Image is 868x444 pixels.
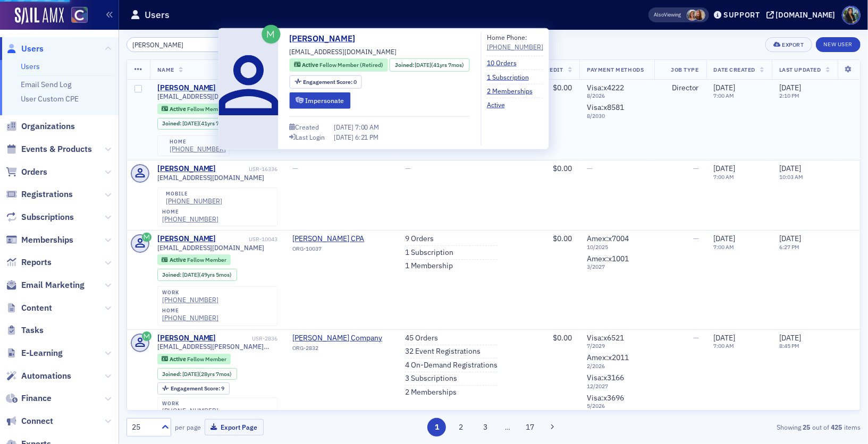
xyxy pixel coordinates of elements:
span: 8 / 2026 [587,92,647,99]
div: home [170,139,226,145]
div: Engagement Score: 9 [157,382,230,394]
span: Joined : [162,120,182,127]
span: 3 / 2027 [587,263,647,270]
time: 7:00 AM [714,173,735,181]
a: E-Learning [6,347,63,359]
span: Connect [21,415,53,427]
span: [EMAIL_ADDRESS][DOMAIN_NAME] [157,244,265,252]
a: [PERSON_NAME] [157,334,216,343]
button: 1 [427,418,446,437]
button: [DOMAIN_NAME] [766,11,839,19]
a: 3 Subscriptions [405,374,457,383]
a: Content [6,302,52,314]
span: Job Type [671,66,699,73]
div: Joined: 1976-03-31 00:00:00 [157,269,237,280]
span: [DATE] [779,164,801,173]
span: Email Marketing [21,279,85,291]
strong: 425 [829,422,844,432]
span: [DATE] [714,333,736,343]
div: Active: Active: Fellow Member (Retired) [157,104,256,114]
span: Active [302,61,319,69]
div: [PHONE_NUMBER] [166,197,222,205]
div: mobile [166,191,222,197]
span: $0.00 [553,83,572,92]
span: [EMAIL_ADDRESS][DOMAIN_NAME] [157,174,265,182]
span: Visa : x6521 [587,333,624,343]
span: Fellow Member [187,256,226,263]
a: [PERSON_NAME] [290,32,364,45]
span: … [500,422,515,432]
span: Registrations [21,189,73,200]
time: 7:00 AM [714,342,735,349]
a: Users [21,62,40,71]
span: 5 / 2026 [587,403,647,409]
div: Active: Active: Fellow Member [157,354,231,364]
span: Fellow Member (Retired) [319,61,383,69]
time: 2:10 PM [779,92,799,99]
img: SailAMX [15,7,64,24]
a: [PHONE_NUMBER] [162,215,218,223]
div: 0 [303,79,357,85]
a: Reports [6,257,52,268]
a: 4 On-Demand Registrations [405,361,498,370]
div: Support [723,10,760,20]
span: $0.00 [553,234,572,243]
span: Events & Products [21,143,92,155]
span: [DATE] [714,83,736,92]
span: Last Updated [779,66,821,73]
a: New User [816,37,861,52]
span: Active [170,355,187,363]
a: Finance [6,392,52,404]
span: [EMAIL_ADDRESS][DOMAIN_NAME] [157,92,265,100]
span: [DATE] [182,271,199,278]
span: [DATE] [779,333,801,343]
div: home [162,308,218,314]
span: — [587,164,593,173]
span: Visa : x8581 [587,103,624,112]
a: Subscriptions [6,211,74,223]
h1: Users [145,8,170,21]
a: Events & Products [6,143,92,155]
img: SailAMX [71,7,88,23]
strong: 25 [801,422,812,432]
div: Engagement Score: 0 [290,75,362,89]
a: [PERSON_NAME] Company [292,334,389,343]
span: [DATE] [415,61,431,68]
div: [DOMAIN_NAME] [776,10,836,20]
div: Showing out of items [623,422,861,432]
a: 2 Memberships [487,86,541,96]
span: — [405,164,411,173]
div: [PERSON_NAME] [157,234,216,244]
a: 1 Membership [405,261,453,271]
span: Users [21,43,44,55]
a: [PHONE_NUMBER] [162,407,218,415]
span: $0.00 [553,164,572,173]
span: Payment Methods [587,66,644,73]
a: [PERSON_NAME] CPA [292,234,389,244]
span: Schuck-Chapman Company [292,334,389,343]
a: Orders [6,166,47,178]
a: Registrations [6,189,73,200]
button: Export Page [205,419,264,436]
span: Amex : x2011 [587,353,629,362]
a: [PHONE_NUMBER] [170,145,226,153]
span: Visa : x3696 [587,393,624,403]
span: Reports [21,257,52,268]
div: Last Login [296,134,325,140]
a: Connect [6,415,53,427]
span: Active [170,105,187,113]
a: [PERSON_NAME] [157,83,216,93]
a: Tasks [6,325,44,336]
a: 2 Memberships [405,388,457,397]
a: Active Fellow Member [162,257,226,263]
button: Impersonate [290,92,351,108]
label: per page [175,422,201,432]
a: Active Fellow Member [162,355,226,362]
span: Active [170,256,187,263]
button: Export [765,37,812,52]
